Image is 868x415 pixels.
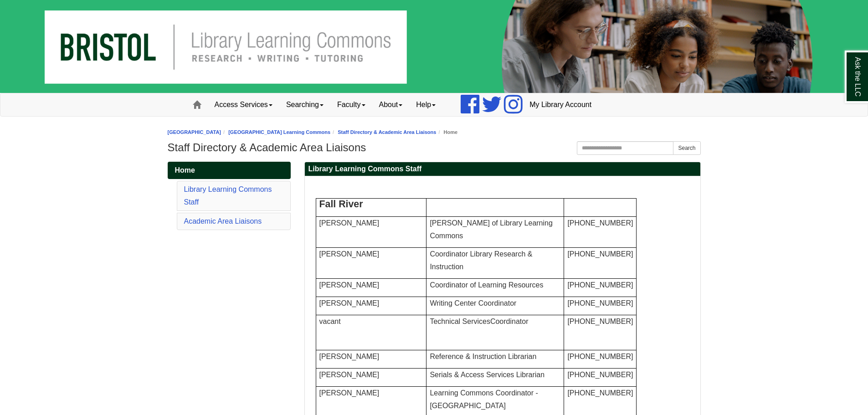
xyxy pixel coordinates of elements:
h2: Library Learning Commons Staff [305,162,700,176]
font: [PERSON_NAME] [319,219,380,227]
div: Guide Pages [168,162,291,232]
span: Technical Services [430,318,528,325]
span: Coordinator of Learning Resources [430,281,543,289]
a: Faculty [330,93,372,116]
a: Home [168,162,291,179]
span: Home [175,166,195,174]
span: Reference & Instruction Librarian [430,353,536,360]
a: [GEOGRAPHIC_DATA] [168,129,221,135]
li: Home [436,128,457,137]
span: [PHONE_NUMBER] [567,389,633,397]
nav: breadcrumb [168,128,701,137]
span: [PHONE_NUMBER] [567,281,633,289]
span: vacant [319,318,341,325]
span: [PHONE_NUMBER] [567,219,633,227]
span: [PHONE_NUMBER] [567,299,633,307]
span: Serials & Access Services Librarian [430,371,544,379]
span: [PERSON_NAME] [319,250,380,258]
a: [GEOGRAPHIC_DATA] Learning Commons [228,129,330,135]
a: About [372,93,410,116]
span: [PHONE_NUMBER] [567,318,633,325]
span: [PERSON_NAME] [319,299,380,307]
span: [PERSON_NAME] [319,371,380,379]
a: Academic Area Liaisons [184,217,262,225]
span: [PHONE_NUMBER] [567,250,633,258]
span: Writing Center Coordinator [430,299,516,307]
a: Help [409,93,442,116]
span: Coordinator [490,318,529,325]
span: [PHONE_NUMBER] [567,353,633,360]
span: [PERSON_NAME] of Library Learning Commons [430,219,552,240]
span: Fall River [319,199,363,210]
span: Coordinator Library Research & Instruction [430,250,532,271]
span: [PERSON_NAME] [319,353,380,360]
a: Staff Directory & Academic Area Liaisons [338,129,436,135]
button: Search [673,141,700,155]
a: Searching [279,93,330,116]
a: Library Learning Commons Staff [184,185,272,206]
span: Learning Commons Coordinator - [GEOGRAPHIC_DATA] [430,389,538,410]
a: Access Services [208,93,279,116]
h1: Staff Directory & Academic Area Liaisons [168,141,701,154]
a: My Library Account [523,93,598,116]
span: [PERSON_NAME] [319,389,380,397]
span: [PHONE_NUMBER] [567,371,633,379]
span: [PERSON_NAME] [319,281,380,289]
